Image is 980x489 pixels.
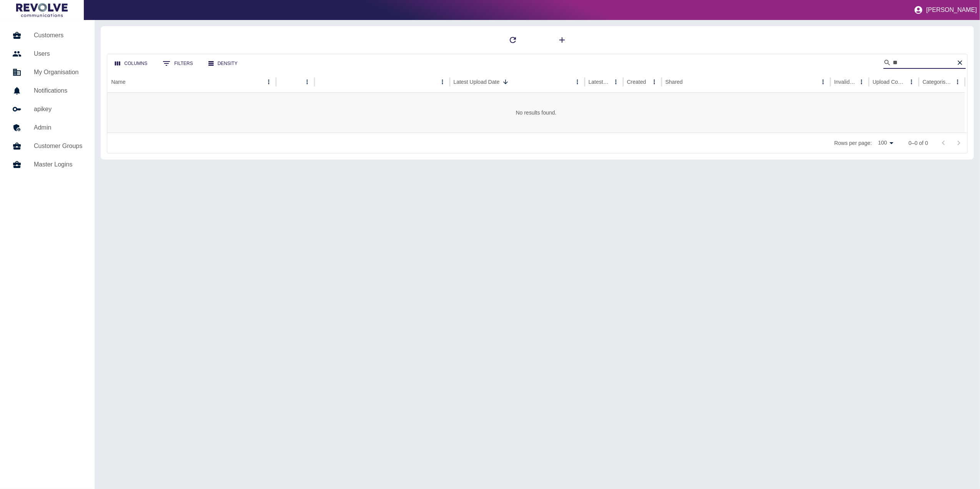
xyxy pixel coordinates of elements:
button: Created column menu [649,77,660,87]
button: [PERSON_NAME] [911,2,980,18]
div: Upload Complete [873,79,905,85]
div: Invalid Creds [834,79,855,85]
p: Rows per page: [834,139,872,147]
div: Categorised [923,79,952,85]
a: Customers [6,26,88,45]
h5: Admin [34,123,82,132]
h5: Notifications [34,86,82,95]
a: Users [6,45,88,63]
img: Logo [16,3,68,17]
button: Shared column menu [818,77,829,87]
div: 100 [875,137,896,148]
button: Name column menu [263,77,274,87]
h5: Customers [34,31,82,40]
a: Master Logins [6,155,88,174]
a: apikey [6,100,88,118]
a: Admin [6,118,88,137]
button: Clear [954,57,966,68]
h5: My Organisation [34,68,82,77]
button: Select columns [109,57,153,71]
button: Upload Complete column menu [906,77,917,87]
h5: apikey [34,105,82,114]
div: No results found. [107,93,965,133]
div: Shared [666,79,683,85]
div: Search [883,57,966,70]
button: Latest Usage column menu [611,77,621,87]
button: Sort [500,77,511,87]
h5: Master Logins [34,160,82,169]
button: Latest Upload Date column menu [572,77,583,87]
a: Customer Groups [6,137,88,155]
button: column menu [437,77,448,87]
h5: Customer Groups [34,141,82,151]
p: [PERSON_NAME] [926,7,977,13]
p: 0–0 of 0 [908,139,928,147]
a: My Organisation [6,63,88,81]
button: Show filters [156,56,199,71]
div: Name [111,79,125,85]
a: Notifications [6,81,88,100]
button: Density [202,57,244,71]
button: column menu [302,77,313,87]
h5: Users [34,49,82,58]
div: Latest Upload Date [454,79,500,85]
button: Invalid Creds column menu [856,77,867,87]
div: Created [627,79,646,85]
div: Latest Usage [589,79,610,85]
button: Categorised column menu [952,77,963,87]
